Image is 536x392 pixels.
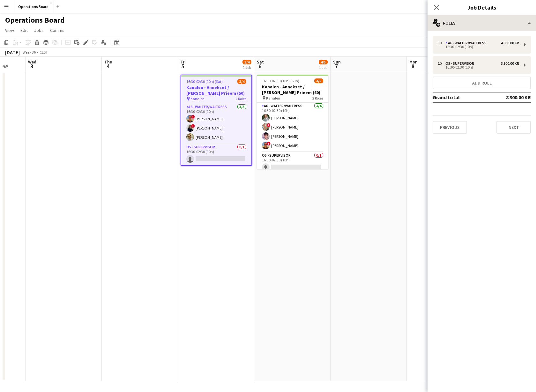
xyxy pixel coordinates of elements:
a: Comms [48,26,67,34]
h3: Kanalen - Annekset / [PERSON_NAME] Prieem (60) [257,84,328,95]
span: 4/5 [314,78,323,83]
span: 3 [27,63,36,70]
span: Sat [257,59,264,65]
button: Add role [433,77,531,89]
span: 5 [180,63,186,70]
span: ! [191,124,195,128]
h3: Kanalen - Annekset / [PERSON_NAME] Prieem (50) [181,85,251,96]
button: Next [496,121,531,134]
app-card-role: A6 - WAITER/WAITRESS3/316:30-02:30 (10h)![PERSON_NAME]![PERSON_NAME][PERSON_NAME] [181,103,251,144]
span: 7 [332,63,341,70]
span: Sun [333,59,341,65]
td: 8 300.00 KR [491,92,531,102]
div: 4 800.00 KR [501,41,519,45]
span: 3/4 [242,60,251,64]
span: Kanalen [266,96,280,100]
span: 4 [103,63,112,70]
div: 1 Job [243,65,251,70]
span: Wed [28,59,36,65]
app-job-card: 16:30-02:30 (10h) (Sat)3/4Kanalen - Annekset / [PERSON_NAME] Prieem (50) Kanalen2 RolesA6 - WAITE... [181,75,252,166]
app-card-role: O5 - SUPERVISOR0/116:30-02:30 (10h) [257,152,328,174]
span: ! [267,142,271,145]
span: Jobs [34,27,44,33]
div: 3 x [438,41,445,45]
span: Week 36 [21,50,37,55]
div: 16:30-02:30 (10h) [438,66,519,69]
span: 6 [256,63,264,70]
a: Edit [18,26,30,34]
span: Fri [181,59,186,65]
div: 16:30-02:30 (10h) [438,45,519,48]
span: Mon [409,59,418,65]
div: 1 Job [319,65,327,70]
app-card-role: O5 - SUPERVISOR0/116:30-02:30 (10h) [181,144,251,165]
td: Grand total [433,92,491,102]
button: Previous [433,121,467,134]
span: Kanalen [190,96,205,101]
span: 16:30-02:30 (10h) (Sun) [262,78,299,83]
div: Roles [428,15,536,31]
span: ! [191,115,195,119]
span: 4/5 [319,60,328,64]
span: 3/4 [237,79,246,84]
a: View [3,26,17,34]
span: View [5,27,14,33]
span: 2 Roles [235,96,246,101]
button: Operations Board [13,0,54,13]
h1: Operations Board [5,15,65,25]
span: ! [267,123,271,127]
a: Jobs [32,26,46,34]
div: 3 500.00 KR [501,61,519,66]
span: 2 Roles [312,96,323,100]
div: A6 - WAITER/WAITRESS [445,41,489,45]
div: 1 x [438,61,445,66]
app-card-role: A6 - WAITER/WAITRESS4/416:30-02:30 (10h)[PERSON_NAME]![PERSON_NAME][PERSON_NAME]![PERSON_NAME] [257,102,328,152]
span: Comms [50,27,64,33]
div: [DATE] [5,49,20,55]
span: Edit [20,27,28,33]
div: CEST [40,50,48,55]
app-job-card: 16:30-02:30 (10h) (Sun)4/5Kanalen - Annekset / [PERSON_NAME] Prieem (60) Kanalen2 RolesA6 - WAITE... [257,75,328,169]
span: Thu [104,59,112,65]
div: O5 - SUPERVISOR [445,61,477,66]
span: 16:30-02:30 (10h) (Sat) [186,79,223,84]
h3: Job Details [428,3,536,11]
span: 8 [408,63,418,70]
